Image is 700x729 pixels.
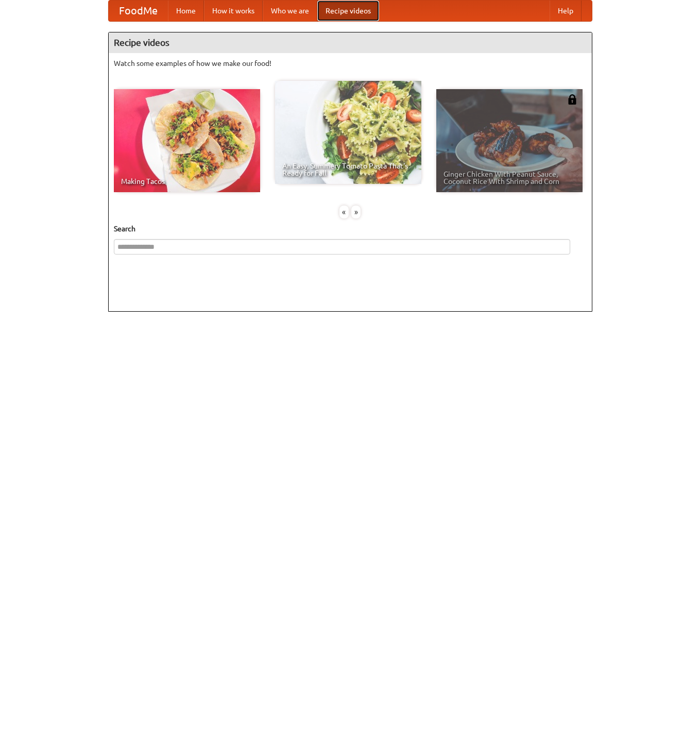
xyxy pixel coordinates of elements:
span: An Easy, Summery Tomato Pasta That's Ready for Fall [282,162,414,177]
a: An Easy, Summery Tomato Pasta That's Ready for Fall [275,81,421,184]
img: 483408.png [567,94,577,105]
a: Recipe videos [317,1,379,21]
a: Home [168,1,204,21]
h4: Recipe videos [109,32,592,53]
a: Making Tacos [114,89,260,192]
a: Help [550,1,582,21]
a: How it works [204,1,263,21]
h5: Search [114,224,587,234]
div: « [339,206,349,218]
p: Watch some examples of how we make our food! [114,58,587,69]
span: Making Tacos [121,178,253,185]
div: » [351,206,361,218]
a: FoodMe [109,1,168,21]
a: Who we are [263,1,317,21]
